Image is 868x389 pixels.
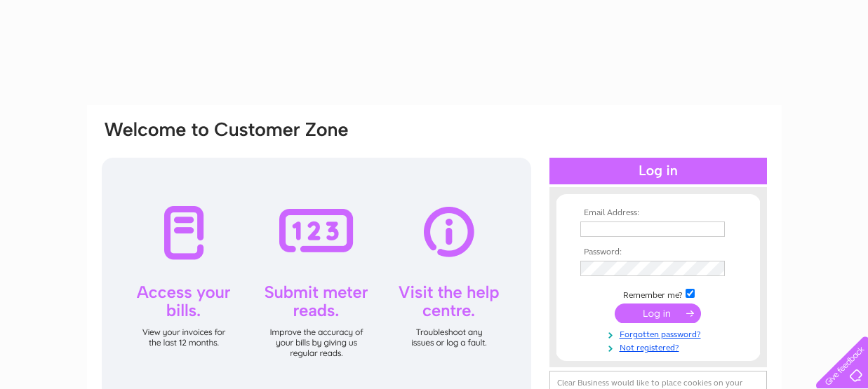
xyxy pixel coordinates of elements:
[580,327,740,340] a: Forgotten password?
[577,208,740,218] th: Email Address:
[580,340,740,353] a: Not registered?
[577,247,740,257] th: Password:
[577,287,740,301] td: Remember me?
[615,303,701,323] input: Submit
